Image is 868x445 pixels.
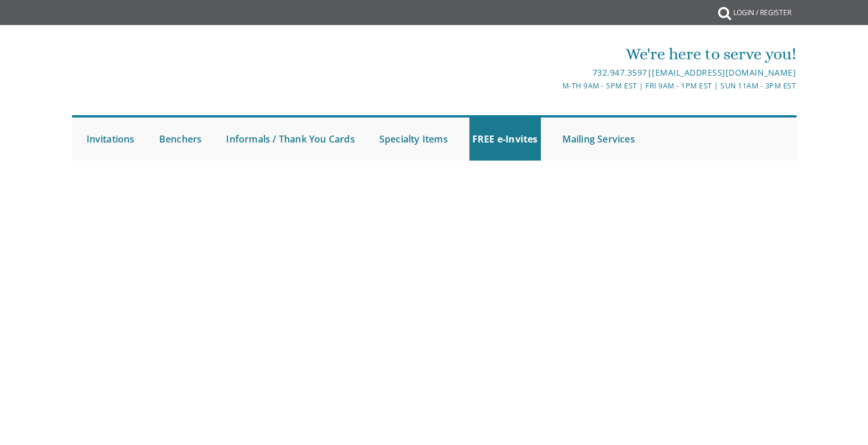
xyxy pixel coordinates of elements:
a: Invitations [84,118,138,161]
div: We're here to serve you! [314,42,796,66]
a: Benchers [156,118,205,161]
a: [EMAIL_ADDRESS][DOMAIN_NAME] [652,67,796,78]
a: FREE e-Invites [469,118,541,161]
a: 732.947.3597 [593,67,647,78]
a: Specialty Items [376,118,451,161]
div: | [314,66,796,80]
a: Mailing Services [559,118,638,161]
div: M-Th 9am - 5pm EST | Fri 9am - 1pm EST | Sun 11am - 3pm EST [314,80,796,92]
a: Informals / Thank You Cards [223,118,357,161]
